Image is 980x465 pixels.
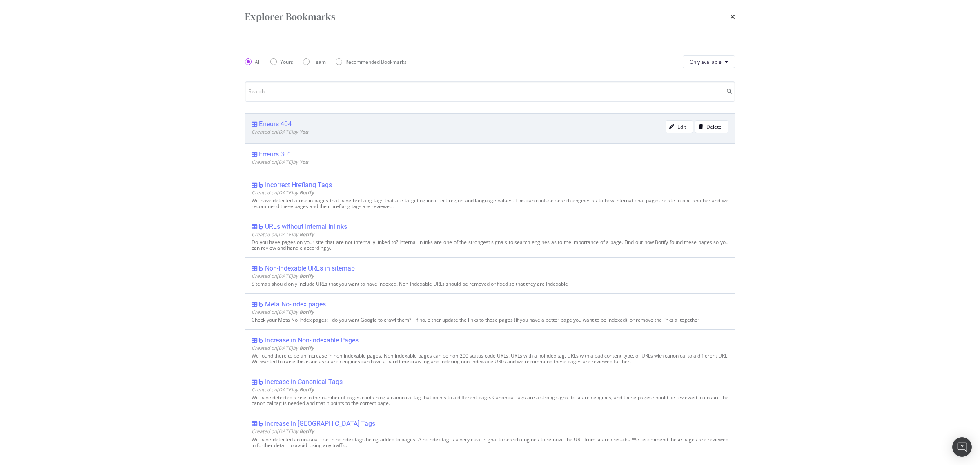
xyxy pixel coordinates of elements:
div: URLs without Internal Inlinks [265,223,347,231]
div: Yours [270,58,293,65]
div: Delete [706,123,722,130]
div: Increase in [GEOGRAPHIC_DATA] Tags [265,420,375,428]
div: Increase in Non-Indexable Pages [265,336,359,344]
div: times [730,10,735,24]
b: Botify [299,386,314,393]
b: You [299,128,308,135]
span: Created on [DATE] by [252,189,314,196]
div: Meta No-index pages [265,300,326,309]
div: Team [303,58,326,65]
div: Edit [677,123,686,130]
input: Search [245,81,735,102]
span: Created on [DATE] by [252,428,314,435]
b: Botify [299,344,314,351]
b: Botify [299,428,314,435]
span: Created on [DATE] by [252,344,314,351]
div: Increase in Canonical Tags [265,378,343,386]
div: We have detected a rise in pages that have hreflang tags that are targeting incorrect region and ... [252,198,728,209]
div: Erreurs 301 [259,150,292,159]
div: Team [313,58,326,65]
b: Botify [299,273,314,279]
div: Explorer Bookmarks [245,10,335,24]
div: Yours [280,58,293,65]
b: Botify [299,309,314,315]
span: Created on [DATE] by [252,231,314,238]
div: Check your Meta No-Index pages: - do you want Google to crawl them? - If no, either update the li... [252,317,728,323]
div: Recommended Bookmarks [336,58,407,65]
div: Erreurs 404 [259,120,292,128]
button: Only available [683,55,735,68]
span: Only available [690,58,722,65]
div: Open Intercom Messenger [952,437,972,457]
div: We have detected a rise in the number of pages containing a canonical tag that points to a differ... [252,395,728,406]
span: Created on [DATE] by [252,128,308,135]
b: Botify [299,231,314,238]
div: All [255,58,261,65]
b: You [299,159,308,165]
div: Recommended Bookmarks [345,58,407,65]
div: We found there to be an increase in non-indexable pages. Non-indexable pages can be non-200 statu... [252,353,728,364]
span: Created on [DATE] by [252,273,314,279]
button: Delete [695,120,728,133]
div: We have detected an unusual rise in noindex tags being added to pages. A noindex tag is a very cl... [252,437,728,448]
span: Created on [DATE] by [252,386,314,393]
div: Incorrect Hreflang Tags [265,181,332,189]
div: Non-Indexable URLs in sitemap [265,264,355,273]
span: Created on [DATE] by [252,309,314,315]
span: Created on [DATE] by [252,159,308,165]
div: Sitemap should only include URLs that you want to have indexed. Non-Indexable URLs should be remo... [252,281,728,287]
b: Botify [299,189,314,196]
div: Do you have pages on your site that are not internally linked to? Internal inlinks are one of the... [252,239,728,251]
button: Edit [666,120,693,133]
div: All [245,58,261,65]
